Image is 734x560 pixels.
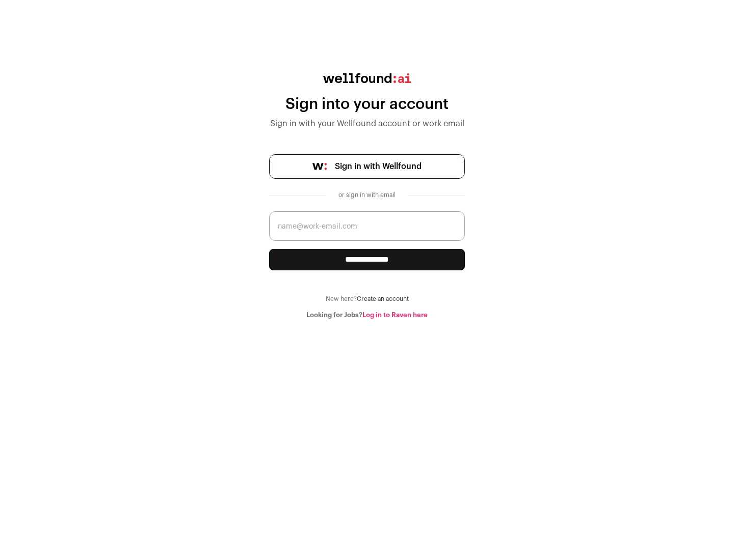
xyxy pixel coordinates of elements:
[323,73,411,83] img: wellfound:ai
[335,160,422,173] span: Sign in with Wellfound
[269,154,465,179] a: Sign in with Wellfound
[334,191,400,199] div: or sign in with email
[269,295,465,303] div: New here?
[362,312,428,318] a: Log in to Raven here
[357,296,409,302] a: Create an account
[312,163,327,170] img: wellfound-symbol-flush-black-fb3c872781a75f747ccb3a119075da62bfe97bd399995f84a933054e44a575c4.png
[269,211,465,241] input: name@work-email.com
[269,311,465,319] div: Looking for Jobs?
[269,118,465,130] div: Sign in with your Wellfound account or work email
[269,95,465,114] div: Sign into your account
